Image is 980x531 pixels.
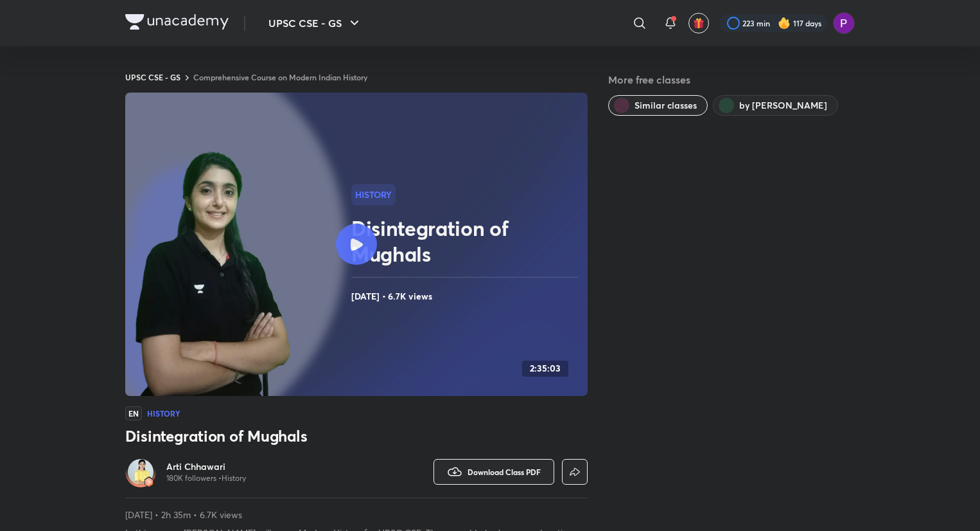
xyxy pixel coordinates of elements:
p: [DATE] • 2h 35m • 6.7K views [125,509,588,521]
span: Download Class PDF [468,467,541,477]
a: UPSC CSE - GS [125,72,180,82]
img: badge [144,478,153,487]
span: Similar classes [634,99,697,112]
img: avatar [693,17,704,29]
p: 180K followers • History [166,473,246,483]
a: Arti Chhawari [166,460,246,473]
span: by Arti Chhawari [739,99,827,112]
a: Comprehensive Course on Modern Indian History [193,72,367,82]
h2: Disintegration of Mughals [351,215,582,267]
span: EN [125,406,142,420]
button: by Arti Chhawari [713,95,838,116]
h4: 2:35:03 [530,363,561,374]
img: streak [778,17,791,30]
h4: History [147,410,180,417]
button: UPSC CSE - GS [261,10,370,36]
button: Download Class PDF [433,459,554,485]
h3: Disintegration of Mughals [125,426,588,446]
img: Avatar [128,459,153,485]
a: Avatarbadge [125,456,156,487]
button: Similar classes [608,95,708,116]
a: Company Logo [125,14,229,33]
h4: [DATE] • 6.7K views [351,288,582,305]
img: Preeti Pandey [833,12,855,34]
img: Company Logo [125,14,229,30]
h5: More free classes [608,72,855,87]
button: avatar [688,13,709,33]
